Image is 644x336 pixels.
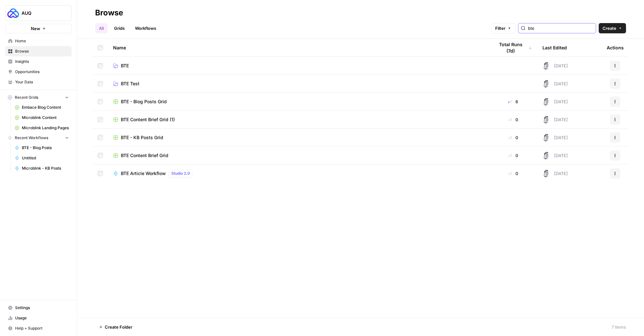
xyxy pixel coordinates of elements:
[5,36,72,46] a: Home
[494,152,532,159] div: 0
[5,56,72,67] a: Insights
[12,123,72,133] a: Microblink Landing Pages
[15,38,69,44] span: Home
[603,25,616,31] span: Create
[5,5,72,21] button: Workspace: AUQ
[22,10,60,16] span: AUQ
[7,7,19,19] img: AUQ Logo
[599,23,626,33] button: Create
[542,80,550,88] img: 28dbpmxwbe1lgts1kkshuof3rm4g
[22,165,69,171] span: Microblink - KB Posts
[5,93,72,102] button: Recent Grids
[171,171,190,176] span: Studio 2.0
[15,305,69,311] span: Settings
[110,23,129,33] a: Grids
[113,80,484,87] a: BTE Test
[542,134,568,141] div: [DATE]
[105,324,132,330] span: Create Folder
[121,134,163,141] span: BTE - KB Posts Grid
[495,25,505,31] span: Filter
[5,323,72,333] button: Help + Support
[95,322,136,332] button: Create Folder
[113,116,484,123] a: BTE Content Brief Grid (1)
[121,80,139,87] span: BTE Test
[12,102,72,113] a: Embace Blog Content
[491,23,515,33] button: Filter
[22,155,69,161] span: Untitled
[15,59,69,64] span: Insights
[5,46,72,56] a: Browse
[5,77,72,87] a: Your Data
[121,170,166,177] span: BTE Article Workflow
[494,116,532,123] div: 0
[5,67,72,77] a: Opportunities
[121,152,168,159] span: BTE Content Brief Grid
[542,98,550,105] img: 28dbpmxwbe1lgts1kkshuof3rm4g
[542,116,568,123] div: [DATE]
[5,313,72,323] a: Usage
[542,170,568,177] div: [DATE]
[494,170,532,177] div: 0
[12,153,72,163] a: Untitled
[131,23,160,33] a: Workflows
[95,8,123,18] div: Browse
[121,98,167,105] span: BTE - Blog Posts Grid
[542,62,568,70] div: [DATE]
[12,163,72,173] a: Microblink - KB Posts
[542,152,568,159] div: [DATE]
[15,135,48,141] span: Recent Workflows
[113,98,484,105] a: BTE - Blog Posts Grid
[542,116,550,123] img: 28dbpmxwbe1lgts1kkshuof3rm4g
[31,25,40,32] span: New
[22,145,69,151] span: BTE - Blog Posts
[113,170,484,177] a: BTE Article WorkflowStudio 2.0
[22,125,69,131] span: Microblink Landing Pages
[15,325,69,331] span: Help + Support
[12,143,72,153] a: BTE - Blog Posts
[607,39,624,56] div: Actions
[528,25,593,31] input: Search
[542,152,550,159] img: 28dbpmxwbe1lgts1kkshuof3rm4g
[12,113,72,123] a: Microblink Content
[15,79,69,85] span: Your Data
[95,23,108,33] a: All
[494,134,532,141] div: 0
[494,39,532,56] div: Total Runs (7d)
[22,115,69,121] span: Microblink Content
[5,303,72,313] a: Settings
[15,48,69,54] span: Browse
[113,63,484,69] a: BTE
[22,105,69,110] span: Embace Blog Content
[121,63,129,69] span: BTE
[542,170,550,177] img: 28dbpmxwbe1lgts1kkshuof3rm4g
[15,95,38,100] span: Recent Grids
[5,133,72,143] button: Recent Workflows
[15,69,69,75] span: Opportunities
[113,39,484,56] div: Name
[542,98,568,105] div: [DATE]
[542,134,550,141] img: 28dbpmxwbe1lgts1kkshuof3rm4g
[5,24,72,33] button: New
[494,98,532,105] div: 6
[15,315,69,321] span: Usage
[542,80,568,88] div: [DATE]
[121,116,175,123] span: BTE Content Brief Grid (1)
[612,324,626,330] div: 7 Items
[542,39,567,56] div: Last Edited
[542,62,550,70] img: 28dbpmxwbe1lgts1kkshuof3rm4g
[113,152,484,159] a: BTE Content Brief Grid
[113,134,484,141] a: BTE - KB Posts Grid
